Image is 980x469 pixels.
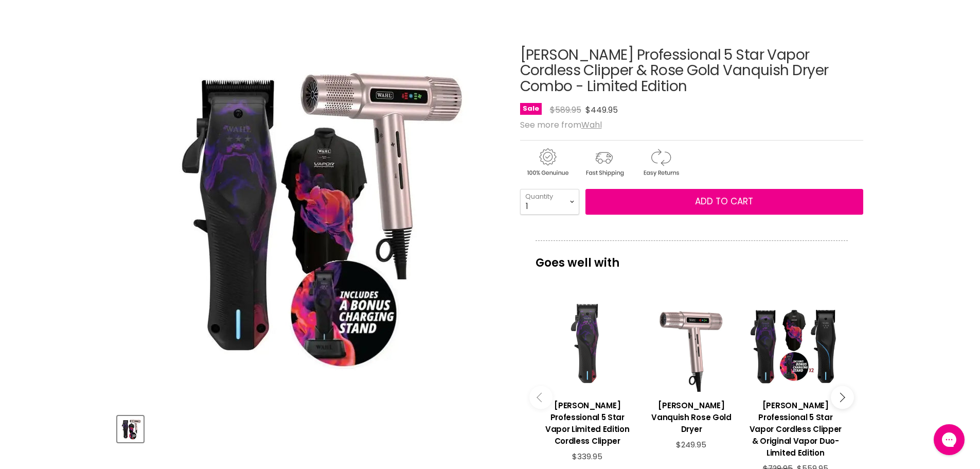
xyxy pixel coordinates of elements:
[520,47,863,95] h1: [PERSON_NAME] Professional 5 Star Vapor Cordless Clipper & Rose Gold Vanquish Dryer Combo - Limit...
[633,147,688,178] img: returns.gif
[749,392,842,464] a: View product:Wahl Professional 5 Star Vapor Cordless Clipper & Original Vapor Duo- Limited Edition
[116,413,503,442] div: Product thumbnails
[520,103,542,115] span: Sale
[581,119,602,131] a: Wahl
[520,147,575,178] img: genuine.gif
[929,421,970,459] iframe: Gorgias live chat messenger
[676,439,706,450] span: $249.95
[117,416,144,442] button: Wahl Professional 5 Star Vapor Cordless Clipper & Rose Gold Vanquish Dryer Combo - Limited Edition
[520,119,602,131] span: See more from
[541,399,634,447] h3: [PERSON_NAME] Professional 5 Star Vapor Limited Edition Cordless Clipper
[585,189,863,215] button: Add to cart
[749,399,842,459] h3: [PERSON_NAME] Professional 5 Star Vapor Cordless Clipper & Original Vapor Duo- Limited Edition
[520,189,579,215] select: Quantity
[577,147,631,178] img: shipping.gif
[572,451,602,462] span: $339.95
[550,104,581,116] span: $589.95
[645,392,738,440] a: View product:Wahl Vanquish Rose Gold Dryer
[117,22,502,406] div: Wahl Professional 5 Star Vapor Cordless Clipper & Rose Gold Vanquish Dryer Combo - Limited Editio...
[585,104,618,116] span: $449.95
[541,392,634,452] a: View product:Wahl Professional 5 Star Vapor Limited Edition Cordless Clipper
[536,240,848,274] p: Goes well with
[645,399,738,435] h3: [PERSON_NAME] Vanquish Rose Gold Dryer
[695,195,753,207] span: Add to cart
[118,417,142,441] img: Wahl Professional 5 Star Vapor Cordless Clipper & Rose Gold Vanquish Dryer Combo - Limited Edition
